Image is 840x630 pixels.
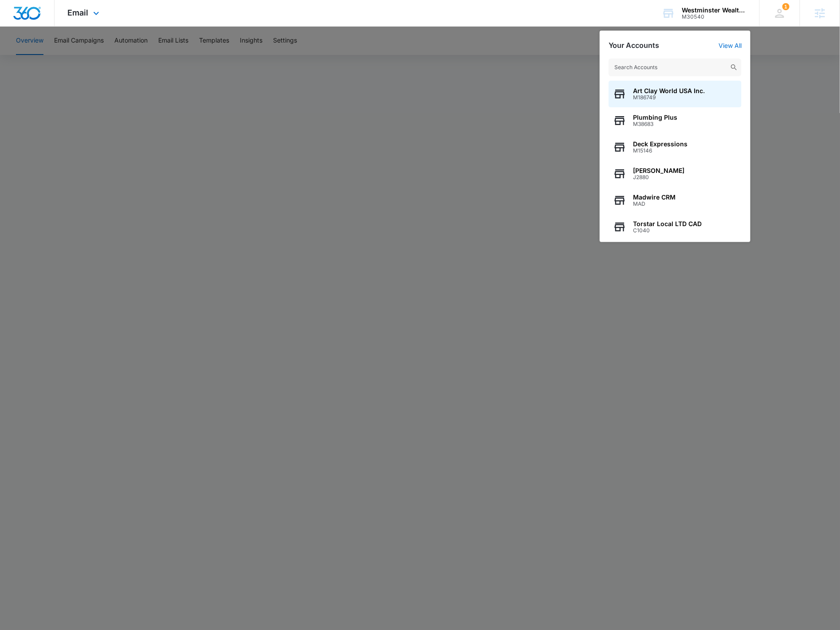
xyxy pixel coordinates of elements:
span: Email [68,8,89,17]
span: 1 [782,3,789,10]
input: Search Accounts [609,59,742,76]
button: Madwire CRMMAD [609,187,742,214]
button: Plumbing PlusM38683 [609,107,742,134]
span: C1040 [633,227,702,234]
a: View All [719,42,742,49]
div: notifications count [782,3,789,10]
span: Torstar Local LTD CAD [633,220,702,227]
div: account name [682,7,746,14]
button: Torstar Local LTD CADC1040 [609,214,742,240]
h2: Your Accounts [609,41,659,50]
div: account id [682,14,746,20]
span: M38683 [633,121,677,127]
span: Deck Expressions [633,141,688,148]
span: Plumbing Plus [633,114,677,121]
button: Deck ExpressionsM15146 [609,134,742,160]
span: M186749 [633,94,705,101]
button: [PERSON_NAME]J2880 [609,160,742,187]
button: Art Clay World USA Inc.M186749 [609,81,742,107]
span: J2880 [633,174,684,180]
span: [PERSON_NAME] [633,167,684,174]
span: Art Clay World USA Inc. [633,87,705,94]
span: Madwire CRM [633,194,676,201]
span: M15146 [633,148,688,154]
span: MAD [633,201,676,207]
